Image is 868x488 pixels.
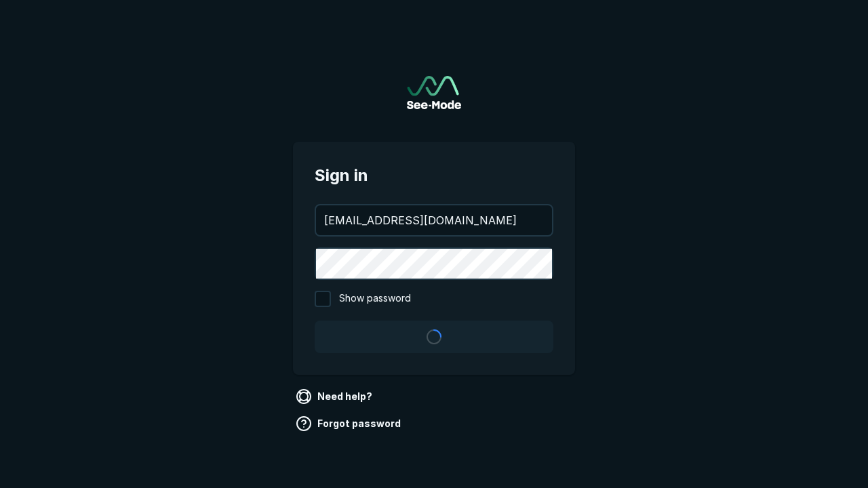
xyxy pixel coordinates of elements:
a: Need help? [293,386,378,407]
input: your@email.com [316,205,552,235]
img: See-Mode Logo [407,76,461,109]
a: Forgot password [293,413,406,434]
span: Sign in [315,163,553,188]
span: Show password [339,291,411,307]
a: Go to sign in [407,76,461,109]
